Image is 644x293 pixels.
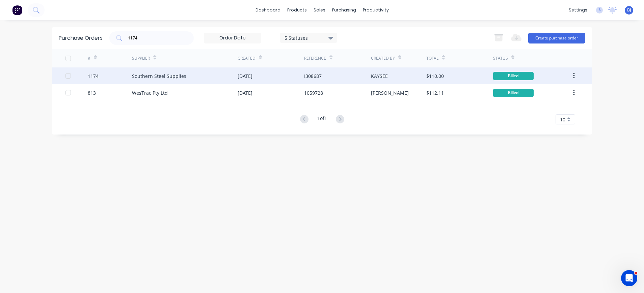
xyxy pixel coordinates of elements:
[560,116,565,123] span: 10
[88,55,90,61] div: #
[493,55,508,61] div: Status
[252,5,284,15] a: dashboard
[317,115,327,124] div: 1 of 1
[238,89,252,96] div: [DATE]
[204,33,261,43] input: Order Date
[59,34,103,42] div: Purchase Orders
[621,270,637,286] iframe: Intercom live chat
[304,55,326,61] div: Reference
[132,72,186,80] div: Southern Steel Supplies
[310,5,329,15] div: sales
[627,7,631,13] span: BJ
[238,55,256,61] div: Created
[88,89,96,96] div: 813
[88,72,99,80] div: 1174
[371,72,388,80] div: KAYSEE
[565,5,591,15] div: settings
[371,55,395,61] div: Created By
[238,72,252,80] div: [DATE]
[285,34,333,41] div: 5 Statuses
[132,89,168,96] div: WesTrac Pty Ltd
[426,89,444,96] div: $112.11
[12,5,22,15] img: Factory
[493,72,534,80] div: Billed
[493,89,534,97] div: Billed
[132,55,150,61] div: Supplier
[304,72,322,80] div: I308687
[426,55,438,61] div: Total
[127,35,183,41] input: Search purchase orders...
[284,5,310,15] div: products
[426,72,444,80] div: $110.00
[304,89,323,96] div: 1059728
[371,89,409,96] div: [PERSON_NAME]
[359,5,392,15] div: productivity
[329,5,359,15] div: purchasing
[528,33,585,43] button: Create purchase order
